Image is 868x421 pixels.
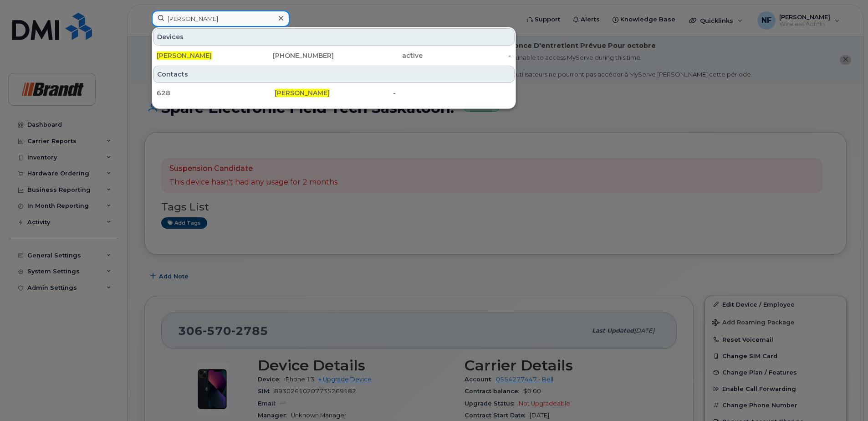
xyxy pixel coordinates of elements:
span: [PERSON_NAME] [275,89,330,97]
span: [PERSON_NAME] [157,51,212,60]
div: active [334,51,423,60]
div: - [393,88,511,98]
div: Contacts [153,66,515,83]
div: [PHONE_NUMBER] [245,51,334,60]
a: [PERSON_NAME][PHONE_NUMBER]active- [153,47,515,64]
div: 628 [157,88,275,98]
div: Devices [153,28,515,46]
div: - [423,51,511,60]
a: 628[PERSON_NAME]- [153,85,515,101]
